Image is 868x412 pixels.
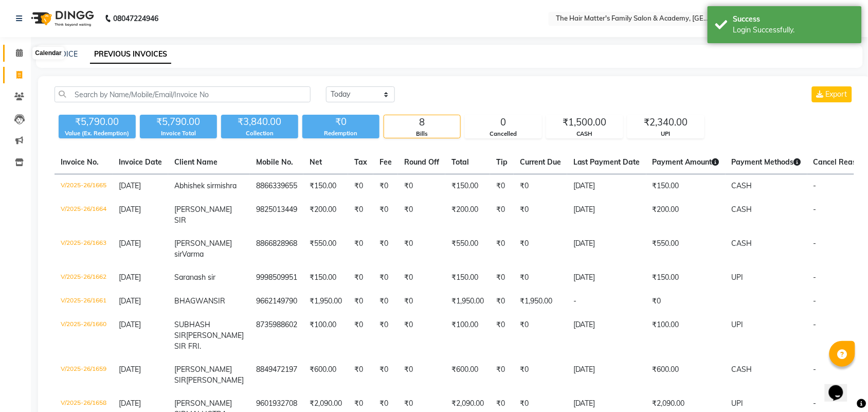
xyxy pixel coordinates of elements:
a: PREVIOUS INVOICES [90,45,171,64]
div: UPI [628,130,704,138]
span: [PERSON_NAME] SIR [174,205,232,225]
span: [DATE] [119,239,141,248]
span: UPI [732,273,744,282]
td: ₹100.00 [445,313,490,358]
span: UPI [732,399,744,408]
td: ₹0 [514,266,567,290]
td: ₹600.00 [646,358,726,392]
td: ₹0 [348,232,373,266]
td: ₹0 [490,266,514,290]
td: ₹0 [373,266,398,290]
td: ₹0 [348,174,373,199]
td: ₹0 [373,198,398,232]
div: Bills [384,130,460,138]
td: ₹0 [348,266,373,290]
td: ₹0 [348,198,373,232]
td: 8849472197 [250,358,303,392]
td: ₹0 [646,290,726,313]
span: - [813,320,817,329]
td: ₹0 [490,313,514,358]
td: ₹0 [398,232,445,266]
td: ₹0 [373,358,398,392]
td: ₹0 [490,232,514,266]
span: Saranash sir [174,273,215,282]
span: Export [826,89,847,99]
td: ₹150.00 [445,266,490,290]
td: 8866828968 [250,232,303,266]
td: ₹0 [398,174,445,199]
td: V/2025-26/1663 [55,232,113,266]
td: ₹100.00 [646,313,726,358]
td: ₹0 [398,198,445,232]
span: - [813,399,817,408]
td: ₹0 [514,313,567,358]
span: Varma [182,249,204,259]
td: ₹0 [514,232,567,266]
td: ₹150.00 [445,174,490,199]
span: Payment Methods [732,157,801,167]
span: [DATE] [119,320,141,329]
div: Login Successfully. [733,25,854,35]
div: ₹5,790.00 [140,115,217,129]
div: Invoice Total [140,129,217,138]
span: Fee [379,157,392,167]
img: logo [26,4,97,33]
b: 08047224946 [113,4,158,33]
span: [PERSON_NAME] [186,375,244,385]
td: ₹150.00 [303,266,348,290]
td: ₹0 [514,358,567,392]
span: - [813,365,817,374]
div: ₹1,500.00 [547,115,623,130]
td: ₹550.00 [303,232,348,266]
td: ₹150.00 [646,174,726,199]
span: Payment Amount [653,157,719,167]
td: [DATE] [567,266,646,290]
td: ₹0 [373,232,398,266]
span: [DATE] [119,273,141,282]
td: ₹200.00 [445,198,490,232]
span: SUBHASH SIR [174,320,210,340]
td: ₹1,950.00 [514,290,567,313]
span: Abhishek sir [174,181,214,190]
span: CASH [732,205,752,214]
td: ₹0 [490,198,514,232]
span: Invoice No. [61,157,99,167]
span: UPI [732,320,744,329]
div: 8 [384,115,460,130]
td: 8735988602 [250,313,303,358]
td: [DATE] [567,313,646,358]
td: ₹550.00 [646,232,726,266]
td: ₹150.00 [303,174,348,199]
td: ₹600.00 [445,358,490,392]
span: Mobile No. [256,157,293,167]
span: [DATE] [119,399,141,408]
td: [DATE] [567,174,646,199]
td: ₹0 [348,358,373,392]
td: V/2025-26/1662 [55,266,113,290]
td: ₹0 [514,174,567,199]
span: SIR [213,296,225,306]
span: [DATE] [119,205,141,214]
span: Client Name [174,157,218,167]
span: [PERSON_NAME] sir [174,239,232,259]
td: [DATE] [567,198,646,232]
span: mishra [214,181,237,190]
span: Total [451,157,469,167]
div: Cancelled [465,130,541,138]
input: Search by Name/Mobile/Email/Invoice No [55,86,311,102]
td: ₹0 [490,358,514,392]
span: Net [310,157,322,167]
span: Current Due [520,157,561,167]
td: ₹200.00 [646,198,726,232]
td: - [567,290,646,313]
span: - [813,296,817,306]
span: CASH [732,181,752,190]
td: ₹200.00 [303,198,348,232]
span: Invoice Date [119,157,162,167]
span: CASH [732,365,752,374]
td: [DATE] [567,232,646,266]
td: ₹1,950.00 [303,290,348,313]
td: ₹1,950.00 [445,290,490,313]
td: ₹0 [373,174,398,199]
div: CASH [547,130,623,138]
